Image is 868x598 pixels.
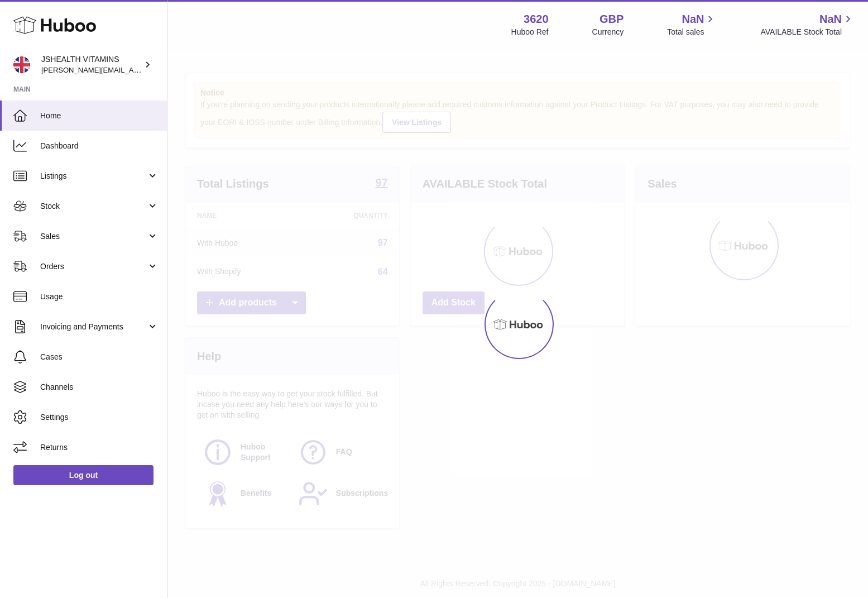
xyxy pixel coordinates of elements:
[40,231,147,242] span: Sales
[819,12,842,27] span: NaN
[41,65,224,74] span: [PERSON_NAME][EMAIL_ADDRESS][DOMAIN_NAME]
[592,27,624,37] div: Currency
[511,27,549,37] div: Huboo Ref
[40,322,147,332] span: Invoicing and Payments
[40,412,159,423] span: Settings
[40,352,159,362] span: Cases
[40,261,147,272] span: Orders
[40,201,147,212] span: Stock
[667,12,717,37] a: NaN Total sales
[40,111,159,121] span: Home
[40,442,159,453] span: Returns
[40,382,159,393] span: Channels
[40,141,159,151] span: Dashboard
[40,171,147,181] span: Listings
[13,56,30,73] img: francesca@jshealthvitamins.com
[760,27,855,37] span: AVAILABLE Stock Total
[760,12,855,37] a: NaN AVAILABLE Stock Total
[40,291,159,302] span: Usage
[41,54,142,75] div: JSHEALTH VITAMINS
[600,12,624,27] strong: GBP
[524,12,549,27] strong: 3620
[667,27,717,37] span: Total sales
[13,465,154,485] a: Log out
[682,12,704,27] span: NaN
